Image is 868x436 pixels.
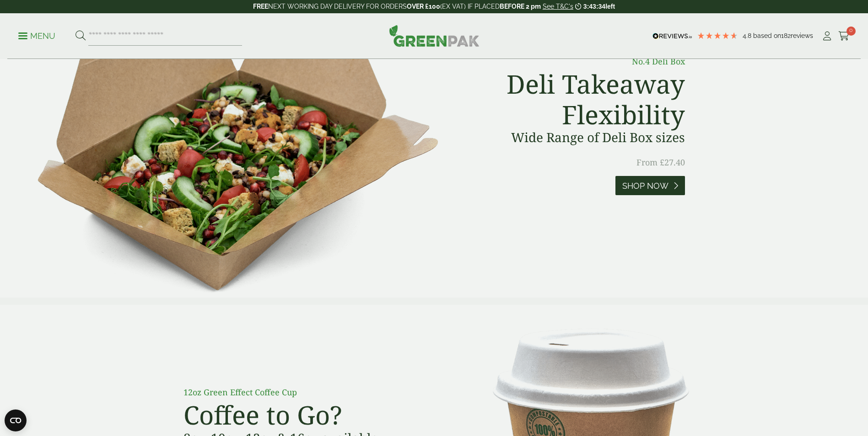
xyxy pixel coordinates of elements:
p: 12oz Green Effect Coffee Cup [183,386,389,399]
strong: BEFORE 2 pm [500,3,541,10]
span: left [605,3,615,10]
span: 3:43:34 [583,3,605,10]
strong: FREE [253,3,268,10]
img: GreenPak Supplies [389,25,480,47]
div: 4.79 Stars [697,32,738,40]
span: 4.8 [743,32,753,39]
i: My Account [821,32,833,41]
span: 182 [781,32,791,39]
p: No.4 Deli Box [485,55,685,68]
button: Open CMP widget [5,409,27,431]
span: Shop Now [622,181,669,191]
i: Cart [838,32,850,41]
span: Based on [753,32,781,39]
span: 0 [846,27,856,36]
a: Menu [18,31,55,40]
h3: Wide Range of Deli Box sizes [485,130,685,145]
strong: OVER £100 [407,3,440,10]
span: reviews [791,32,813,39]
p: Menu [18,31,55,42]
span: From £27.40 [636,157,685,168]
a: See T&C's [543,3,573,10]
a: 0 [838,29,850,43]
img: REVIEWS.io [652,33,692,39]
h2: Deli Takeaway Flexibility [485,69,685,130]
h2: Coffee to Go? [183,399,389,430]
a: Shop Now [615,176,685,196]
